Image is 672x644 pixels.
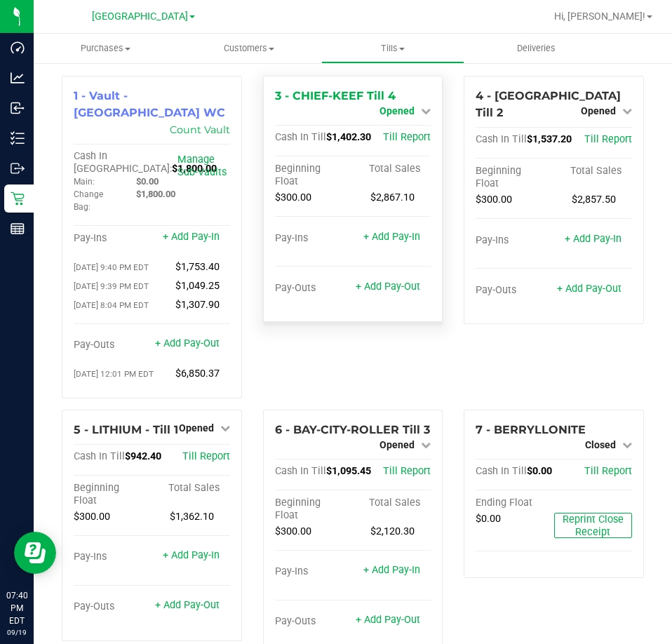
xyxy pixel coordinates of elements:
[363,564,420,576] a: + Add Pay-In
[476,513,501,525] span: $0.00
[379,105,415,116] span: Opened
[163,549,220,561] a: + Add Pay-In
[74,423,178,436] span: 5 - LITHIUM - Till 1
[572,194,616,206] span: $2,857.50
[175,368,220,380] span: $6,850.37
[554,11,645,22] span: Hi, [PERSON_NAME]!
[476,165,553,190] div: Beginning Float
[74,262,149,272] span: [DATE] 9:40 PM EDT
[74,232,152,245] div: Pay-Ins
[163,231,220,243] a: + Add Pay-In
[175,261,220,273] span: $1,753.40
[74,450,125,462] span: Cash In Till
[585,439,616,450] span: Closed
[527,465,552,477] span: $0.00
[322,42,464,55] span: Tills
[74,281,149,291] span: [DATE] 9:39 PM EDT
[155,337,220,349] a: + Add Pay-Out
[152,482,229,495] div: Total Sales
[275,565,353,578] div: Pay-Ins
[14,532,56,574] iframe: Resource center
[498,42,574,55] span: Deliveries
[11,222,25,236] inline-svg: Reports
[275,497,353,522] div: Beginning Float
[476,465,527,477] span: Cash In Till
[11,192,25,206] inline-svg: Retail
[275,131,326,143] span: Cash In Till
[177,154,227,178] a: Manage Sub-Vaults
[326,465,371,477] span: $1,095.45
[565,233,621,245] a: + Add Pay-In
[275,282,353,295] div: Pay-Outs
[74,511,110,523] span: $300.00
[476,234,553,247] div: Pay-Ins
[370,525,415,537] span: $2,120.30
[74,339,152,351] div: Pay-Outs
[321,34,465,63] a: Tills
[6,589,27,627] p: 07:40 PM EDT
[136,176,159,187] span: $0.00
[326,131,371,143] span: $1,402.30
[464,34,608,63] a: Deliveries
[74,601,152,613] div: Pay-Outs
[125,450,161,462] span: $942.40
[74,300,149,310] span: [DATE] 8:04 PM EDT
[476,423,586,436] span: 7 - BERRYLLONITE
[275,525,311,537] span: $300.00
[275,423,430,436] span: 6 - BAY-CITY-ROLLER Till 3
[11,71,25,85] inline-svg: Analytics
[476,133,527,145] span: Cash In Till
[11,101,25,115] inline-svg: Inbound
[155,599,220,611] a: + Add Pay-Out
[177,34,321,63] a: Customers
[581,105,616,116] span: Opened
[275,465,326,477] span: Cash In Till
[476,497,553,509] div: Ending Float
[356,281,420,293] a: + Add Pay-Out
[34,34,177,63] a: Purchases
[74,189,103,212] span: Change Bag:
[74,551,152,563] div: Pay-Ins
[175,299,220,311] span: $1,307.90
[11,41,25,55] inline-svg: Dashboard
[6,627,27,638] p: 09/19
[170,123,230,136] a: Count Vault
[275,232,353,245] div: Pay-Ins
[383,465,431,477] a: Till Report
[74,150,172,175] span: Cash In [GEOGRAPHIC_DATA]:
[476,284,553,297] div: Pay-Outs
[383,131,431,143] a: Till Report
[275,192,311,203] span: $300.00
[175,280,220,292] span: $1,049.25
[11,161,25,175] inline-svg: Outbound
[554,513,632,538] button: Reprint Close Receipt
[584,133,632,145] a: Till Report
[379,439,415,450] span: Opened
[563,514,624,538] span: Reprint Close Receipt
[554,165,632,177] div: Total Sales
[11,131,25,145] inline-svg: Inventory
[557,283,621,295] a: + Add Pay-Out
[275,615,353,628] div: Pay-Outs
[74,177,95,187] span: Main:
[275,163,353,188] div: Beginning Float
[275,89,396,102] span: 3 - CHIEF-KEEF Till 4
[584,465,632,477] a: Till Report
[136,189,175,199] span: $1,800.00
[74,89,225,119] span: 1 - Vault - [GEOGRAPHIC_DATA] WC
[74,482,152,507] div: Beginning Float
[172,163,217,175] span: $1,800.00
[476,194,512,206] span: $300.00
[353,163,431,175] div: Total Sales
[74,369,154,379] span: [DATE] 12:01 PM EDT
[170,511,214,523] span: $1,362.10
[182,450,230,462] a: Till Report
[363,231,420,243] a: + Add Pay-In
[179,422,214,434] span: Opened
[527,133,572,145] span: $1,537.20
